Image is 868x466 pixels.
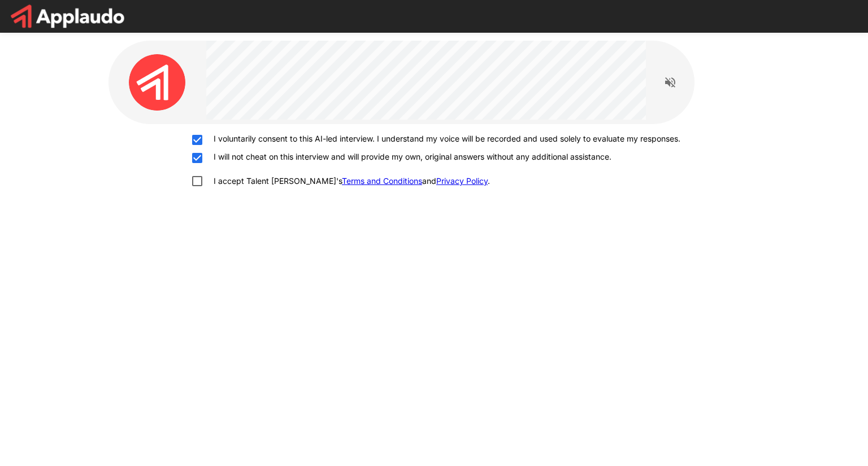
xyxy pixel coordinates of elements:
p: I accept Talent [PERSON_NAME]'s and . [209,175,490,187]
a: Privacy Policy [436,176,488,186]
p: I will not cheat on this interview and will provide my own, original answers without any addition... [209,151,611,162]
p: I voluntarily consent to this AI-led interview. I understand my voice will be recorded and used s... [209,133,680,144]
a: Terms and Conditions [342,176,422,186]
img: applaudo_avatar.png [129,54,185,111]
button: Read questions aloud [659,71,682,94]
